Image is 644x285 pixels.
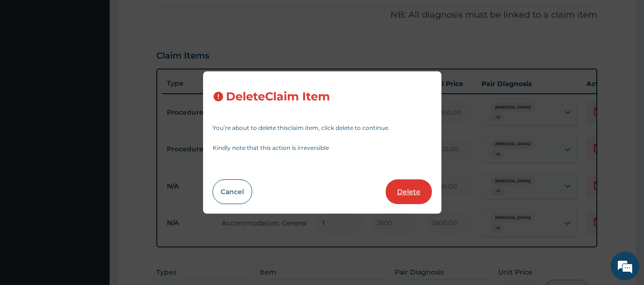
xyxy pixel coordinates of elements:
[5,187,182,220] textarea: Type your message and hit 'Enter'
[213,179,252,204] button: Cancel
[50,53,160,66] div: Chat with us now
[213,125,432,131] p: You’re about to delete this claim item , click delete to continue.
[18,48,39,71] img: d_794563401_company_1708531726252_794563401
[156,5,179,28] div: Minimize live chat window
[386,179,432,204] button: Delete
[55,83,132,179] span: We're online!
[226,90,330,103] h3: Delete Claim Item
[213,145,432,151] p: Kindly note that this action is irreversible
